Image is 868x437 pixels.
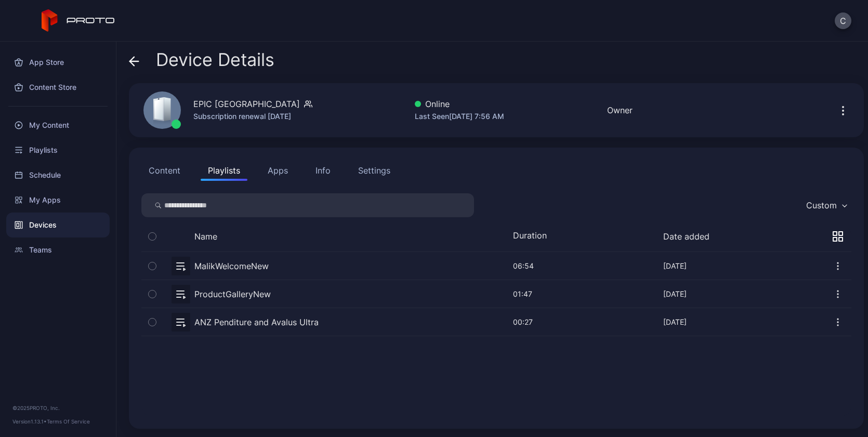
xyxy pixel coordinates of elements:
[6,113,110,138] a: My Content
[12,418,47,425] span: Version 1.13.1 •
[12,404,103,412] div: © 2025 PROTO, Inc.
[6,138,110,163] a: Playlists
[194,231,217,242] button: Name
[6,213,110,237] a: Devices
[6,163,110,188] a: Schedule
[415,110,504,123] div: Last Seen [DATE] 7:56 AM
[358,164,390,177] div: Settings
[6,50,110,75] a: App Store
[201,160,247,181] button: Playlists
[308,160,338,181] button: Info
[835,12,851,29] button: C
[415,98,504,110] div: Online
[6,188,110,213] a: My Apps
[663,231,709,242] button: Date added
[47,418,90,425] a: Terms Of Service
[607,104,633,116] div: Owner
[6,75,110,100] a: Content Store
[260,160,295,181] button: Apps
[141,160,188,181] button: Content
[513,230,555,243] div: Duration
[315,164,331,177] div: Info
[351,160,398,181] button: Settings
[193,98,300,110] div: EPIC [GEOGRAPHIC_DATA]
[806,200,837,210] div: Custom
[801,193,851,217] button: Custom
[6,237,110,262] a: Teams
[193,110,312,123] div: Subscription renewal [DATE]
[156,50,274,70] span: Device Details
